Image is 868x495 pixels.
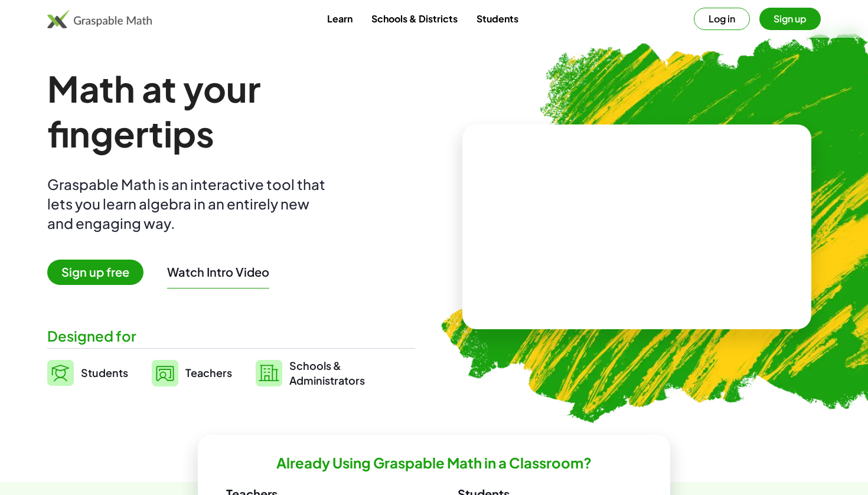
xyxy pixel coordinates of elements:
[289,358,365,388] span: Schools & Administrators
[467,8,528,29] a: Students
[256,360,282,386] img: svg%3e
[694,8,750,30] button: Log in
[362,8,467,29] a: Schools & Districts
[549,182,726,271] video: What is this? This is dynamic math notation. Dynamic math notation plays a central role in how Gr...
[47,358,128,388] a: Students
[47,326,415,346] div: Designed for
[759,8,821,30] button: Sign up
[276,454,592,472] h2: Already Using Graspable Math in a Classroom?
[47,175,331,233] div: Graspable Math is an interactive tool that lets you learn algebra in an entirely new and engaging...
[256,358,365,388] a: Schools &Administrators
[47,66,415,156] h1: Math at your fingertips
[152,358,232,388] a: Teachers
[152,360,178,386] img: svg%3e
[318,8,362,29] a: Learn
[47,360,74,386] img: svg%3e
[47,260,143,285] span: Sign up free
[81,366,128,379] span: Students
[167,264,269,280] button: Watch Intro Video
[185,366,232,379] span: Teachers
